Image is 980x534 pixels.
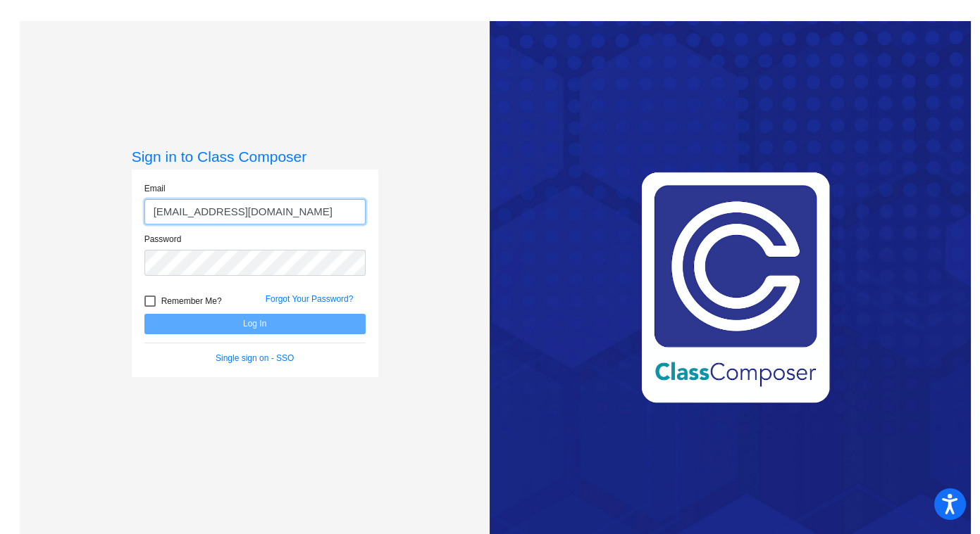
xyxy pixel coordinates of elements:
button: Log In [144,314,366,334]
a: Forgot Your Password? [266,294,354,304]
h3: Sign in to Class Composer [132,148,378,165]
label: Password [144,233,182,246]
label: Email [144,182,166,195]
span: Remember Me? [161,293,222,310]
a: Single sign on - SSO [216,353,294,363]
